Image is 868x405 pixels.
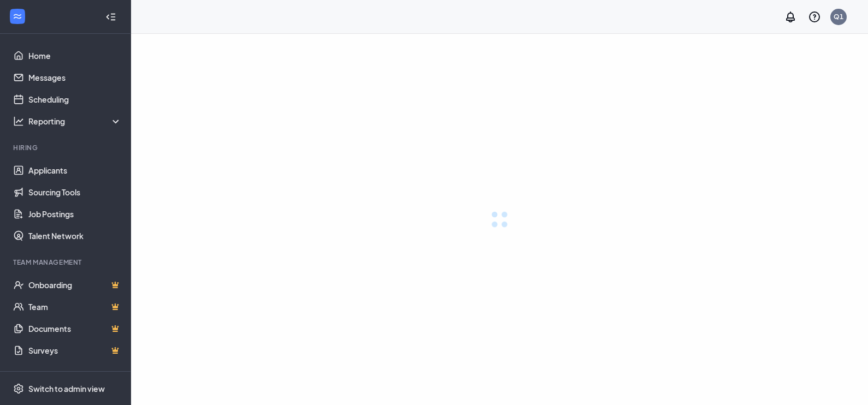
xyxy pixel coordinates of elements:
[28,67,122,88] a: Messages
[13,143,120,152] div: Hiring
[28,116,122,127] div: Reporting
[28,274,122,296] a: OnboardingCrown
[808,10,821,23] svg: QuestionInfo
[28,383,105,394] div: Switch to admin view
[28,296,122,318] a: TeamCrown
[28,45,122,67] a: Home
[28,181,122,203] a: Sourcing Tools
[28,225,122,247] a: Talent Network
[13,116,24,127] svg: Analysis
[13,258,120,267] div: Team Management
[28,159,122,181] a: Applicants
[12,11,23,22] svg: WorkstreamLogo
[28,88,122,110] a: Scheduling
[28,340,122,361] a: SurveysCrown
[834,12,843,21] div: Q1
[784,10,797,23] svg: Notifications
[28,318,122,340] a: DocumentsCrown
[13,383,24,394] svg: Settings
[28,203,122,225] a: Job Postings
[105,11,116,22] svg: Collapse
